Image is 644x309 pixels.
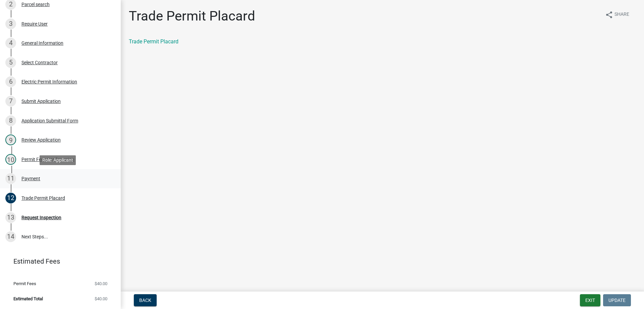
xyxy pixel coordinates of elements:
div: 6 [5,76,16,87]
div: Select Contractor [21,60,58,65]
div: Submit Application [21,99,61,104]
div: Require User [21,22,48,26]
button: Exit [580,294,600,306]
h1: Trade Permit Placard [129,8,255,24]
div: Review Application [21,138,61,142]
div: Electric Permit Information [21,79,77,84]
div: 10 [5,154,16,165]
span: $40.00 [95,281,107,286]
button: shareShare [600,8,635,21]
span: $40.00 [95,297,107,301]
span: Share [614,11,629,19]
div: 8 [5,115,16,126]
div: Request Inspection [21,215,61,220]
div: 13 [5,212,16,223]
span: Update [608,298,626,303]
div: 3 [5,18,16,29]
div: 5 [5,57,16,68]
div: Payment [21,176,40,181]
div: Application Submittal Form [21,118,78,123]
span: Permit Fees [13,281,36,286]
i: share [605,11,613,19]
div: Trade Permit Placard [21,196,65,200]
div: 4 [5,38,16,48]
div: 12 [5,193,16,203]
button: Back [134,294,157,306]
div: 11 [5,173,16,184]
a: Estimated Fees [5,255,110,268]
div: 14 [5,231,16,242]
a: Trade Permit Placard [129,38,178,45]
span: Back [139,298,151,303]
div: Permit Fees Confirmation [21,157,74,162]
button: Update [603,294,631,306]
div: 7 [5,96,16,107]
span: Estimated Total [13,297,43,301]
div: Parcel search [21,2,50,7]
div: 9 [5,134,16,145]
div: General Information [21,41,63,45]
div: Role: Applicant [40,155,76,165]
